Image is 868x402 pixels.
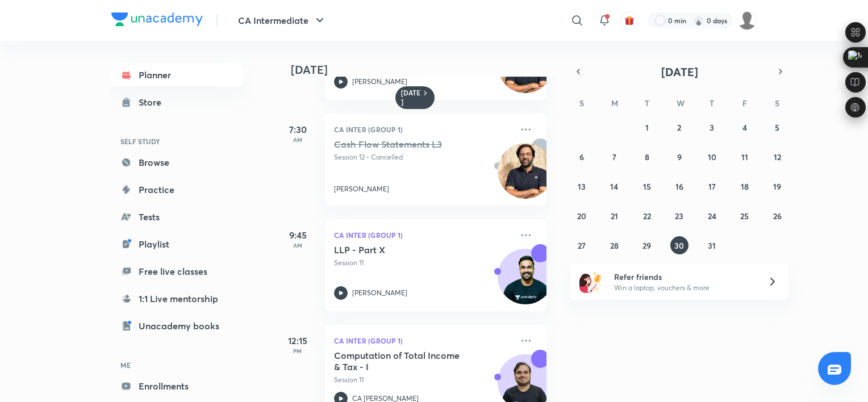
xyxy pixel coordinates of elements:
[577,211,586,221] abbr: July 20, 2025
[275,242,320,249] p: AM
[605,236,623,254] button: July 28, 2025
[610,181,618,192] abbr: July 14, 2025
[737,11,757,30] img: Harshit khurana
[111,91,243,114] a: Store
[334,334,512,347] p: CA Inter (Group 1)
[677,152,682,162] abbr: July 9, 2025
[334,258,512,268] p: Session 11
[614,271,754,283] h6: Refer friends
[645,122,649,133] abbr: July 1, 2025
[670,177,688,195] button: July 16, 2025
[775,98,779,108] abbr: Saturday
[638,236,656,254] button: July 29, 2025
[736,207,754,225] button: July 25, 2025
[736,177,754,195] button: July 18, 2025
[708,181,716,192] abbr: July 17, 2025
[638,118,656,136] button: July 1, 2025
[579,270,602,293] img: referral
[111,151,243,174] a: Browse
[610,240,619,251] abbr: July 28, 2025
[605,148,623,166] button: July 7, 2025
[768,207,786,225] button: July 26, 2025
[334,139,475,150] h5: Cash Flow Statements L3
[578,181,586,192] abbr: July 13, 2025
[742,122,747,133] abbr: July 4, 2025
[670,148,688,166] button: July 9, 2025
[773,211,782,221] abbr: July 26, 2025
[677,122,681,133] abbr: July 2, 2025
[643,211,651,221] abbr: July 22, 2025
[677,98,685,108] abbr: Wednesday
[670,207,688,225] button: July 23, 2025
[111,64,243,86] a: Planner
[703,148,721,166] button: July 10, 2025
[768,148,786,166] button: July 12, 2025
[231,9,333,32] button: CA Intermediate
[638,207,656,225] button: July 22, 2025
[661,64,698,79] span: [DATE]
[275,228,320,242] h5: 9:45
[773,181,781,192] abbr: July 19, 2025
[573,236,591,254] button: July 27, 2025
[710,122,714,133] abbr: July 3, 2025
[624,15,635,26] img: avatar
[586,64,773,79] button: [DATE]
[334,228,512,242] p: CA Inter (Group 1)
[401,89,421,107] h6: [DATE]
[605,207,623,225] button: July 21, 2025
[710,98,714,108] abbr: Thursday
[334,350,475,372] h5: Computation of Total Income & Tax - I
[111,355,243,375] h6: ME
[334,184,389,194] p: [PERSON_NAME]
[768,118,786,136] button: July 5, 2025
[612,152,616,162] abbr: July 7, 2025
[703,207,721,225] button: July 24, 2025
[352,288,407,298] p: [PERSON_NAME]
[605,177,623,195] button: July 14, 2025
[111,315,243,337] a: Unacademy books
[275,136,320,143] p: AM
[352,77,407,87] p: [PERSON_NAME]
[111,233,243,256] a: Playlist
[579,98,584,108] abbr: Sunday
[741,181,749,192] abbr: July 18, 2025
[708,240,716,251] abbr: July 31, 2025
[614,283,754,293] p: Win a laptop, vouchers & more
[638,148,656,166] button: July 8, 2025
[674,240,684,251] abbr: July 30, 2025
[111,375,243,397] a: Enrollments
[111,132,243,151] h6: SELF STUDY
[334,244,475,256] h5: LLP - Part X
[111,12,203,26] img: Company Logo
[774,152,781,162] abbr: July 12, 2025
[645,152,649,162] abbr: July 8, 2025
[670,118,688,136] button: July 2, 2025
[620,11,639,30] button: avatar
[675,181,683,192] abbr: July 16, 2025
[111,260,243,283] a: Free live classes
[498,255,553,309] img: Avatar
[579,152,584,162] abbr: July 6, 2025
[645,98,649,108] abbr: Tuesday
[611,211,618,221] abbr: July 21, 2025
[643,181,651,192] abbr: July 15, 2025
[693,15,704,26] img: streak
[334,152,512,162] p: Session 12 • Cancelled
[703,118,721,136] button: July 3, 2025
[573,207,591,225] button: July 20, 2025
[291,63,558,77] h4: [DATE]
[573,148,591,166] button: July 6, 2025
[736,118,754,136] button: July 4, 2025
[703,236,721,254] button: July 31, 2025
[275,334,320,347] h5: 12:15
[670,236,688,254] button: July 30, 2025
[736,148,754,166] button: July 11, 2025
[742,98,747,108] abbr: Friday
[275,347,320,354] p: PM
[638,177,656,195] button: July 15, 2025
[334,123,512,136] p: CA Inter (Group 1)
[139,95,168,109] div: Store
[275,123,320,136] h5: 7:30
[740,211,749,221] abbr: July 25, 2025
[334,375,512,385] p: Session 11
